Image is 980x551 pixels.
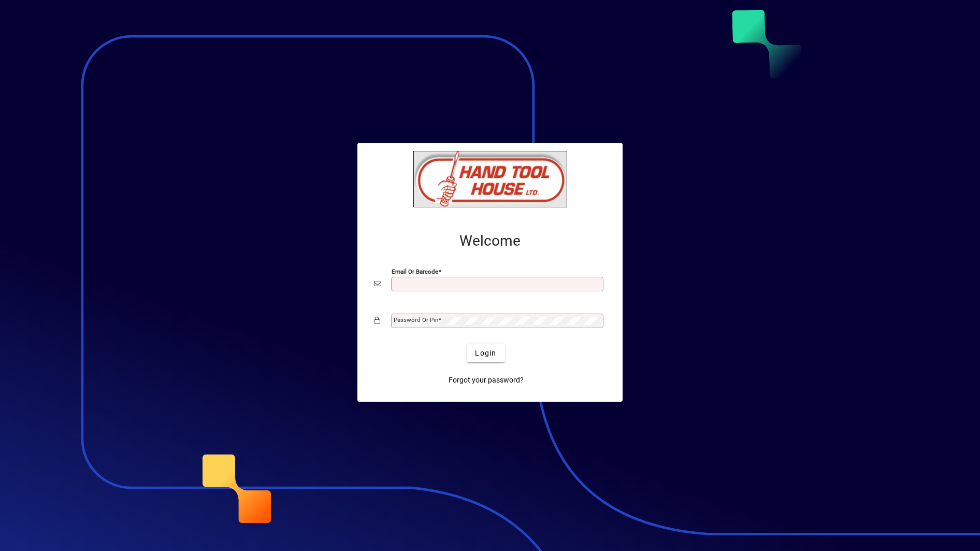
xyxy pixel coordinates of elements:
mat-label: Password or Pin [394,316,438,323]
a: Forgot your password? [444,371,528,389]
h2: Welcome [374,232,606,250]
button: Login [467,344,505,362]
mat-label: Email or Barcode [392,268,438,275]
span: Forgot your password? [449,375,524,386]
span: Login [475,348,496,359]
